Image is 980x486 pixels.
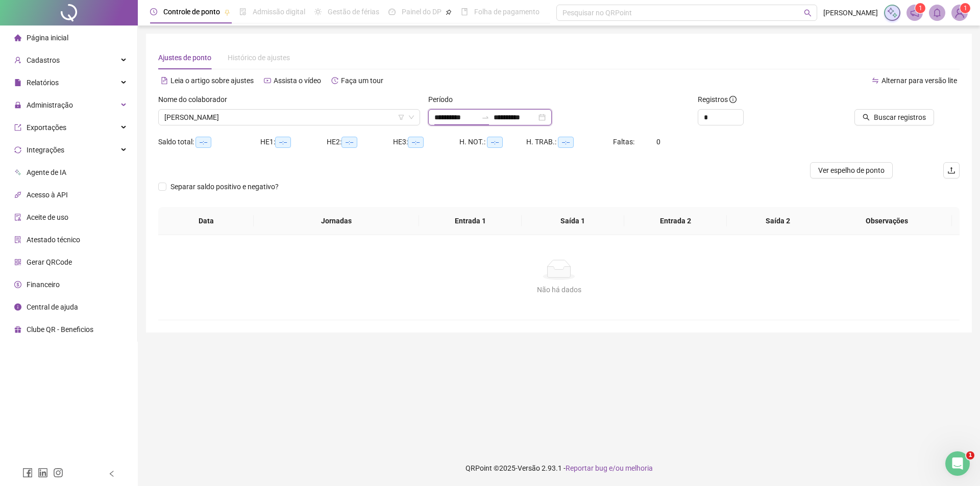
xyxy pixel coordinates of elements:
[919,5,922,12] span: 1
[558,137,574,148] span: --:--
[947,166,955,174] span: upload
[14,214,21,221] span: audit
[314,8,322,15] span: sun
[910,8,919,17] span: notification
[656,138,660,146] span: 0
[150,8,157,15] span: clock-circle
[14,34,21,41] span: home
[810,162,893,178] button: Ver espelho de ponto
[331,77,338,84] span: history
[158,54,211,62] span: Ajustes de ponto
[518,464,540,472] span: Versão
[27,325,93,334] span: Clube QR - Beneficios
[952,5,967,20] img: 66607
[27,146,64,154] span: Integrações
[481,113,489,121] span: swap-right
[960,3,970,13] sup: Atualize o seu contato no menu Meus Dados
[14,146,21,154] span: sync
[14,236,21,243] span: solution
[872,77,879,84] span: swap
[729,96,737,103] span: info-circle
[341,76,383,85] span: Faça um tour
[14,101,21,109] span: lock
[328,8,379,16] span: Gestão de férias
[398,114,404,120] span: filter
[388,8,396,15] span: dashboard
[27,258,72,266] span: Gerar QRCode
[881,76,957,85] span: Alternar para versão lite
[158,94,234,105] label: Nome do colaborador
[446,9,452,15] span: pushpin
[522,207,624,235] th: Saída 1
[14,259,21,266] span: qrcode
[727,207,829,235] th: Saída 2
[27,303,78,311] span: Central de ajuda
[341,137,357,148] span: --:--
[459,136,526,148] div: H. NOT.:
[22,468,33,478] span: facebook
[253,8,305,16] span: Admissão digital
[166,181,283,192] span: Separar saldo positivo e negativo?
[27,236,80,244] span: Atestado técnico
[27,168,66,176] span: Agente de IA
[158,136,260,148] div: Saldo total:
[818,165,885,176] span: Ver espelho de ponto
[158,207,254,235] th: Data
[254,207,419,235] th: Jornadas
[14,281,21,288] span: dollar
[428,94,459,105] label: Período
[38,468,48,478] span: linkedin
[27,280,60,289] span: Financeiro
[487,137,503,148] span: --:--
[526,136,613,148] div: H. TRAB.:
[27,79,59,87] span: Relatórios
[863,114,870,121] span: search
[613,138,636,146] span: Faltas:
[874,112,926,123] span: Buscar registros
[264,77,271,84] span: youtube
[964,5,967,12] span: 1
[481,113,489,121] span: to
[474,8,540,16] span: Folha de pagamento
[854,109,934,125] button: Buscar registros
[461,8,468,15] span: book
[27,56,60,64] span: Cadastros
[224,9,230,15] span: pushpin
[14,79,21,86] span: file
[966,451,974,459] span: 1
[393,136,459,148] div: HE 3:
[566,464,653,472] span: Reportar bug e/ou melhoria
[624,207,727,235] th: Entrada 2
[195,137,211,148] span: --:--
[108,470,115,477] span: left
[14,326,21,333] span: gift
[887,7,898,18] img: sparkle-icon.fc2bf0ac1784a2077858766a79e2daf3.svg
[164,110,414,125] span: MAURICIO PEREIRA DA SILVA
[327,136,393,148] div: HE 2:
[138,450,980,486] footer: QRPoint © 2025 - 2.93.1 -
[419,207,522,235] th: Entrada 1
[27,123,66,132] span: Exportações
[945,451,970,476] iframe: Intercom live chat
[170,284,947,295] div: Não há dados
[698,94,737,105] span: Registros
[161,77,168,84] span: file-text
[27,213,68,221] span: Aceite de uso
[830,215,944,226] span: Observações
[933,8,942,17] span: bell
[822,207,952,235] th: Observações
[260,136,327,148] div: HE 1:
[408,114,414,120] span: down
[228,54,290,62] span: Histórico de ajustes
[274,76,321,85] span: Assista o vídeo
[14,303,21,311] span: info-circle
[27,101,73,109] span: Administração
[275,137,291,148] span: --:--
[170,76,254,85] span: Leia o artigo sobre ajustes
[53,468,63,478] span: instagram
[239,8,247,15] span: file-done
[823,7,878,18] span: [PERSON_NAME]
[27,34,68,42] span: Página inicial
[14,57,21,64] span: user-add
[804,9,812,17] span: search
